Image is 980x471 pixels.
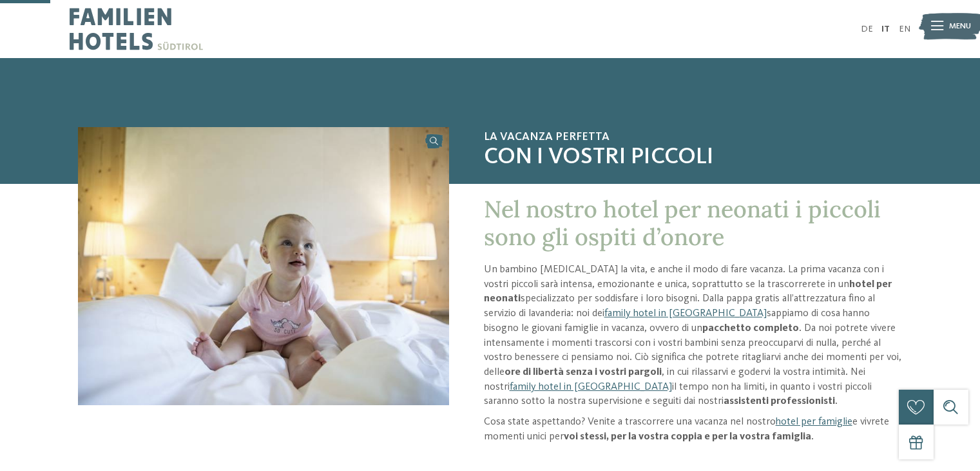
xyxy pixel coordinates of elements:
span: Menu [949,21,971,32]
span: con i vostri piccoli [484,144,902,172]
a: family hotel in [GEOGRAPHIC_DATA] [510,382,672,392]
a: IT [881,25,890,34]
span: La vacanza perfetta [484,130,902,145]
img: Hotel per neonati in Alto Adige per una vacanza di relax [78,127,449,405]
p: Cosa state aspettando? Venite a trascorrere una vacanza nel nostro e vivrete momenti unici per . [484,415,902,444]
a: EN [899,25,910,34]
a: family hotel in [GEOGRAPHIC_DATA] [604,308,767,319]
p: Un bambino [MEDICAL_DATA] la vita, e anche il modo di fare vacanza. La prima vacanza con i vostri... [484,263,902,409]
a: DE [861,25,873,34]
a: hotel per famiglie [776,417,852,427]
span: Nel nostro hotel per neonati i piccoli sono gli ospiti d’onore [484,194,881,252]
strong: ore di libertà senza i vostri pargoli [504,367,662,377]
strong: pacchetto completo [702,323,799,334]
strong: voi stessi, per la vostra coppia e per la vostra famiglia [564,432,811,442]
strong: hotel per neonati [484,279,892,305]
strong: assistenti professionisti [724,396,835,406]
